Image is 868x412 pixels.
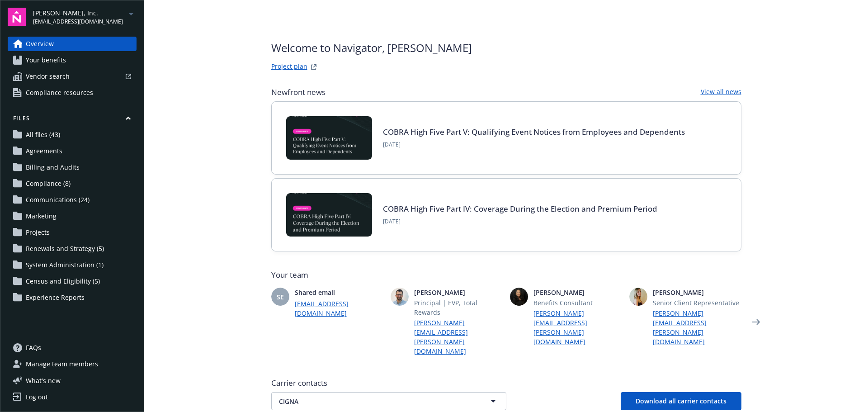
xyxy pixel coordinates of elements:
[286,193,372,237] img: BLOG-Card Image - Compliance - COBRA High Five Pt 4 - 09-04-25.jpg
[26,69,70,84] span: Vendor search
[8,274,137,289] a: Census and Eligibility (5)
[653,288,741,297] span: [PERSON_NAME]
[629,288,647,306] img: photo
[414,318,503,356] a: [PERSON_NAME][EMAIL_ADDRESS][PERSON_NAME][DOMAIN_NAME]
[33,8,137,26] button: [PERSON_NAME], Inc.[EMAIL_ADDRESS][DOMAIN_NAME]arrowDropDown
[8,144,137,158] a: Agreements
[383,127,685,137] a: COBRA High Five Part V: Qualifying Event Notices from Employees and Dependents
[621,392,741,410] button: Download all carrier contacts
[286,116,372,160] img: BLOG-Card Image - Compliance - COBRA High Five Pt 5 - 09-11-25.jpg
[295,288,383,297] span: Shared email
[271,378,741,388] span: Carrier contacts
[414,288,503,297] span: [PERSON_NAME]
[308,62,319,72] a: projectPlanWebsite
[8,193,137,207] a: Communications (24)
[533,308,622,346] a: [PERSON_NAME][EMAIL_ADDRESS][PERSON_NAME][DOMAIN_NAME]
[279,397,467,406] span: CIGNA
[33,8,123,18] span: [PERSON_NAME], Inc.
[26,357,98,371] span: Manage team members
[383,218,657,226] span: [DATE]
[653,298,741,308] span: Senior Client Representative
[271,87,325,98] span: Newfront news
[26,193,90,207] span: Communications (24)
[8,85,137,100] a: Compliance resources
[295,299,383,318] a: [EMAIL_ADDRESS][DOMAIN_NAME]
[26,390,48,404] div: Log out
[26,176,71,191] span: Compliance (8)
[701,87,741,98] a: View all news
[8,53,137,67] a: Your benefits
[26,209,57,223] span: Marketing
[26,242,104,256] span: Renewals and Strategy (5)
[510,288,528,306] img: photo
[8,128,137,142] a: All files (43)
[8,258,137,272] a: System Administration (1)
[271,40,472,56] span: Welcome to Navigator , [PERSON_NAME]
[26,160,80,175] span: Billing and Audits
[8,341,137,355] a: FAQs
[749,315,763,329] a: Next
[26,274,100,289] span: Census and Eligibility (5)
[8,8,26,26] img: navigator-logo.svg
[26,53,66,67] span: Your benefits
[33,18,123,26] span: [EMAIL_ADDRESS][DOMAIN_NAME]
[26,144,62,158] span: Agreements
[8,290,137,305] a: Experience Reports
[391,288,409,306] img: photo
[8,376,75,385] button: What's new
[26,225,50,240] span: Projects
[533,288,622,297] span: [PERSON_NAME]
[414,298,503,317] span: Principal | EVP, Total Rewards
[271,62,307,72] a: Project plan
[8,209,137,223] a: Marketing
[383,141,685,149] span: [DATE]
[8,69,137,84] a: Vendor search
[8,357,137,371] a: Manage team members
[271,270,741,280] span: Your team
[383,204,657,214] a: COBRA High Five Part IV: Coverage During the Election and Premium Period
[26,341,41,355] span: FAQs
[8,242,137,256] a: Renewals and Strategy (5)
[271,392,506,410] button: CIGNA
[8,160,137,175] a: Billing and Audits
[26,85,93,100] span: Compliance resources
[277,292,284,302] span: SE
[126,8,137,19] a: arrowDropDown
[26,290,85,305] span: Experience Reports
[533,298,622,308] span: Benefits Consultant
[653,308,741,346] a: [PERSON_NAME][EMAIL_ADDRESS][PERSON_NAME][DOMAIN_NAME]
[26,258,104,272] span: System Administration (1)
[26,37,54,51] span: Overview
[8,176,137,191] a: Compliance (8)
[26,376,61,385] span: What ' s new
[636,397,726,405] span: Download all carrier contacts
[8,114,137,126] button: Files
[26,128,60,142] span: All files (43)
[8,37,137,51] a: Overview
[8,225,137,240] a: Projects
